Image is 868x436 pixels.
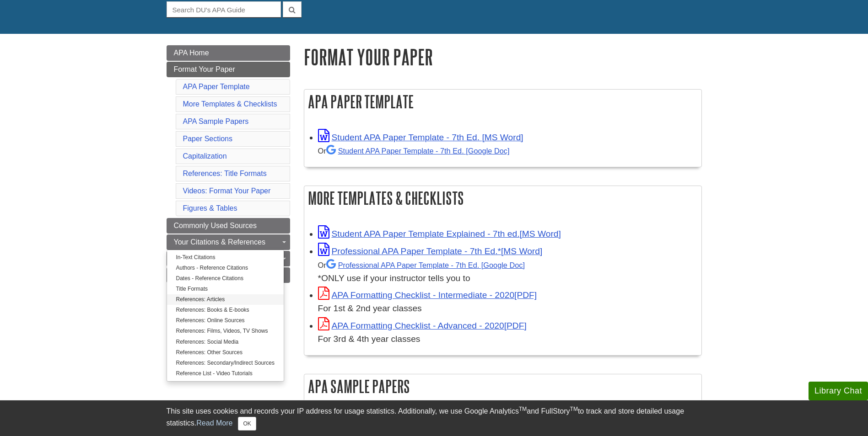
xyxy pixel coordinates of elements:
a: Link opens in new window [318,133,523,142]
a: Link opens in new window [318,290,537,300]
span: Format Your Paper [174,65,235,73]
span: Your Citations & References [174,238,265,246]
h2: APA Sample Papers [304,374,701,399]
a: APA Home [167,45,290,61]
sup: TM [519,406,527,412]
a: References: Secondary/Indirect Sources [167,358,284,368]
a: Read More [196,419,232,427]
small: Or [318,261,525,269]
a: In-Text Citations [167,252,284,263]
a: Commonly Used Sources [167,218,290,234]
a: Professional APA Paper Template - 7th Ed. [326,261,525,269]
a: Your Citations & References [167,234,290,250]
a: Link opens in new window [318,321,527,330]
a: Figures & Tables [183,204,237,212]
a: Format Your Paper [167,62,290,77]
a: Paper Sections [183,135,233,143]
a: References: Online Sources [167,315,284,326]
a: Link opens in new window [318,246,543,256]
span: APA Home [174,49,209,57]
a: References: Title Formats [183,170,267,177]
a: Student APA Paper Template - 7th Ed. [Google Doc] [326,147,510,155]
h2: More Templates & Checklists [304,186,701,210]
a: Authors - Reference Citations [167,263,284,273]
a: APA Paper Template [183,83,250,90]
div: This site uses cookies and records your IP address for usage statistics. Additionally, we use Goo... [167,406,702,431]
a: Link opens in new window [318,229,561,239]
small: Or [318,147,510,155]
a: Reference List - Video Tutorials [167,368,284,379]
input: Search DU's APA Guide [167,1,281,17]
div: Guide Page Menu [167,45,290,283]
sup: TM [570,406,578,412]
div: For 1st & 2nd year classes [318,302,697,315]
button: Library Chat [809,382,868,400]
a: References: Articles [167,294,284,305]
a: Videos: Format Your Paper [183,187,271,195]
button: Close [238,417,256,431]
div: *ONLY use if your instructor tells you to [318,258,697,285]
h2: APA Paper Template [304,90,701,114]
a: Title Formats [167,284,284,294]
a: Dates - Reference Citations [167,273,284,284]
span: Commonly Used Sources [174,222,257,229]
div: For 3rd & 4th year classes [318,333,697,346]
a: References: Books & E-books [167,305,284,315]
a: References: Other Sources [167,347,284,358]
a: Capitalization [183,152,227,160]
a: APA Sample Papers [183,117,249,125]
a: References: Social Media [167,337,284,347]
a: More Templates & Checklists [183,100,277,108]
a: References: Films, Videos, TV Shows [167,326,284,336]
h1: Format Your Paper [304,45,702,69]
